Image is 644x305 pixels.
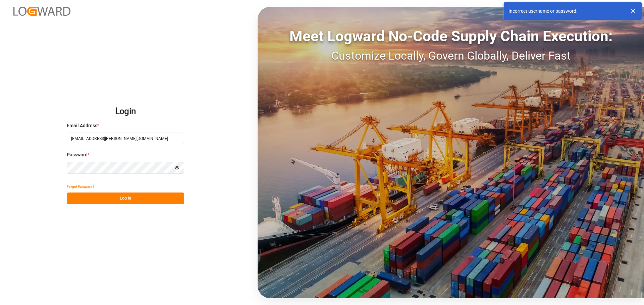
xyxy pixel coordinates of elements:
input: Enter your email [67,133,184,144]
div: Incorrect username or password. [508,8,624,15]
div: Meet Logward No-Code Supply Chain Execution: [258,25,644,47]
img: Logward_new_orange.png [13,7,70,16]
div: Customize Locally, Govern Globally, Deliver Fast [258,47,644,64]
button: Forgot Password? [67,181,94,193]
span: Password [67,151,88,158]
span: Email Address [67,122,97,129]
button: Log In [67,193,184,204]
h2: Login [67,101,184,122]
